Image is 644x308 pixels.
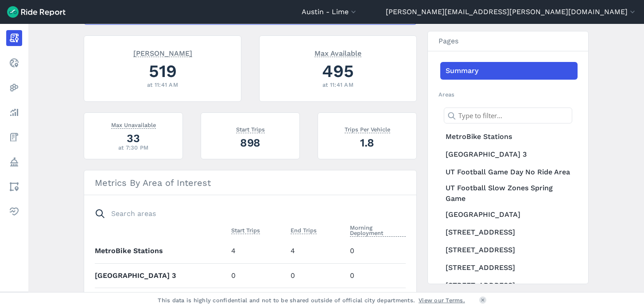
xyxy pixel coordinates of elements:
th: [GEOGRAPHIC_DATA] 3 [95,263,228,288]
td: 4 [287,239,346,263]
div: 33 [95,131,172,146]
span: Start Trips [231,225,260,234]
button: End Trips [291,225,317,236]
td: 0 [346,239,406,263]
h2: Areas [438,90,578,99]
a: [GEOGRAPHIC_DATA] [440,206,578,223]
a: Heatmaps [6,80,22,96]
a: [STREET_ADDRESS] [440,241,578,259]
div: at 11:41 AM [270,81,406,89]
a: [GEOGRAPHIC_DATA] 3 [440,146,578,163]
button: Austin - Lime [302,7,358,17]
a: [STREET_ADDRESS] [440,277,578,294]
span: Max Available [314,48,361,57]
a: Report [6,30,22,46]
span: Start Trips [236,124,265,133]
a: [STREET_ADDRESS] [440,223,578,241]
div: at 7:30 PM [95,143,172,152]
span: Max Unavailable [111,120,156,129]
span: [PERSON_NAME] [133,48,192,57]
input: Type to filter... [444,108,572,123]
a: View our Terms. [419,296,465,304]
td: 0 [346,263,406,288]
button: Start Trips [231,225,260,236]
a: MetroBike Stations [440,128,578,146]
h3: Pages [428,31,588,51]
a: Realtime [6,55,22,71]
button: Morning Deployment [350,223,406,239]
button: [PERSON_NAME][EMAIL_ADDRESS][PERSON_NAME][DOMAIN_NAME] [386,7,637,17]
a: [STREET_ADDRESS] [440,259,578,277]
h3: Metrics By Area of Interest [84,170,416,195]
div: 898 [212,135,289,150]
a: UT Football Slow Zones Spring Game [440,181,578,206]
span: Morning Deployment [350,223,406,237]
td: 4 [228,239,287,263]
div: at 11:41 AM [95,81,230,89]
a: Summary [440,62,578,80]
span: Trips Per Vehicle [345,124,390,133]
td: 0 [287,263,346,288]
a: Fees [6,129,22,145]
a: Policy [6,154,22,170]
div: 519 [95,59,230,83]
th: MetroBike Stations [95,239,228,263]
a: UT Football Game Day No Ride Area [440,163,578,181]
a: Analyze [6,104,22,120]
a: Areas [6,179,22,195]
a: Health [6,204,22,219]
span: End Trips [291,225,317,234]
input: Search areas [89,206,400,222]
div: 495 [270,59,406,83]
img: Ride Report [7,6,66,18]
div: 1.8 [329,135,406,150]
td: 0 [228,263,287,288]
